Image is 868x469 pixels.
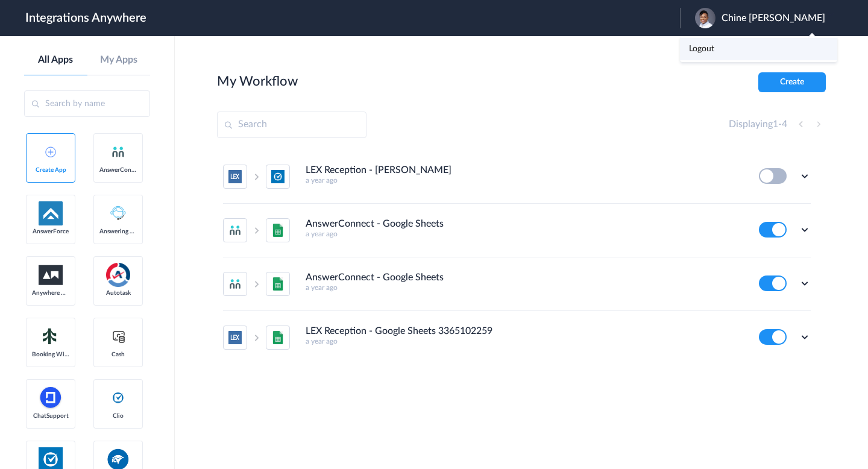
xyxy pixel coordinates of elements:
h5: a year ago [306,230,743,238]
span: AnswerForce [32,228,69,235]
h2: My Workflow [217,74,298,89]
a: All Apps [24,54,87,66]
span: AnswerConnect [99,166,137,174]
span: Anywhere Works [32,289,69,297]
input: Search by name [24,90,150,117]
img: Setmore_Logo.svg [39,326,63,347]
button: Create [758,72,826,92]
img: cash-logo.svg [111,329,126,344]
img: Answering_service.png [106,201,130,225]
h5: a year ago [306,176,743,184]
img: af-app-logo.svg [39,201,63,225]
img: clio-logo.svg [111,391,125,405]
span: Create App [32,166,69,174]
span: Clio [99,412,137,420]
span: 1 [773,119,778,129]
img: autotask.png [106,263,130,287]
img: chine-rajafa-2.jpg [695,8,715,28]
span: Booking Widget [32,351,69,358]
img: add-icon.svg [45,146,56,157]
img: answerconnect-logo.svg [111,145,125,159]
a: Logout [689,45,714,53]
h5: a year ago [306,337,743,345]
span: Answering Service [99,228,137,235]
span: Cash [99,351,137,358]
h4: LEX Reception - [PERSON_NAME] [306,165,451,176]
span: Chine [PERSON_NAME] [722,13,825,24]
h4: AnswerConnect - Google Sheets [306,272,444,283]
h4: AnswerConnect - Google Sheets [306,218,444,230]
h5: a year ago [306,283,743,292]
h1: Integrations Anywhere [25,11,146,25]
a: My Apps [87,54,151,66]
h4: LEX Reception - Google Sheets 3365102259 [306,326,492,337]
span: 4 [782,119,787,129]
input: Search [217,112,366,138]
span: Autotask [99,289,137,297]
h4: Displaying - [729,119,787,130]
img: chatsupport-icon.svg [39,386,63,410]
img: aww.png [39,265,63,285]
span: ChatSupport [32,412,69,420]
